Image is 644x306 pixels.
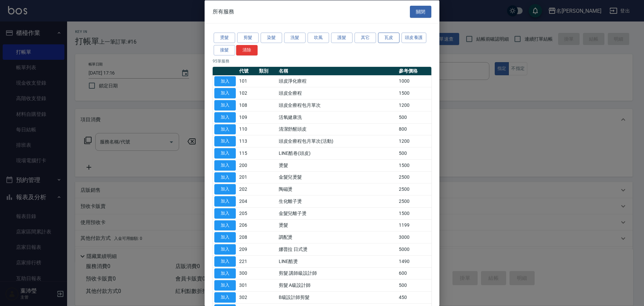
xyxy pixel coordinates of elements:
th: 類別 [257,67,277,75]
td: 1490 [397,255,431,267]
button: 其它 [355,33,376,43]
td: 1500 [397,87,431,99]
button: 關閉 [410,5,431,18]
button: 加入 [214,244,236,255]
td: 金髮兒離子燙 [277,207,397,219]
button: 加入 [214,88,236,98]
td: 2500 [397,171,431,183]
td: 1199 [397,219,431,231]
button: 加入 [214,292,236,303]
button: 加入 [214,256,236,266]
button: 加入 [214,76,236,86]
td: 302 [237,291,257,303]
td: 202 [237,183,257,195]
td: 113 [237,135,257,147]
td: 500 [397,111,431,123]
td: 101 [237,75,257,87]
td: 生化離子燙 [277,195,397,207]
td: 450 [397,291,431,303]
button: 加入 [214,184,236,194]
td: 221 [237,255,257,267]
td: 清潔舒醒頭皮 [277,123,397,135]
td: 頭皮全療程包月單次 [277,99,397,111]
td: 300 [237,267,257,279]
button: 加入 [214,160,236,170]
td: LINE酷卷(頭皮) [277,147,397,159]
td: B級設計師剪髮 [277,291,397,303]
button: 加入 [214,220,236,230]
td: 頭皮全療程包月單次(活動) [277,135,397,147]
td: 1200 [397,135,431,147]
button: 加入 [214,172,236,182]
button: 加入 [214,196,236,207]
button: 頭皮養護 [401,33,426,43]
td: 燙髮 [277,219,397,231]
td: 201 [237,171,257,183]
td: 205 [237,207,257,219]
button: 剪髮 [237,33,259,43]
td: 500 [397,279,431,291]
td: 204 [237,195,257,207]
td: 110 [237,123,257,135]
td: 500 [397,147,431,159]
button: 加入 [214,124,236,134]
button: 加入 [214,100,236,111]
td: 3000 [397,231,431,243]
button: 燙髮 [214,33,235,43]
button: 染髮 [261,33,282,43]
td: 1500 [397,159,431,171]
td: 1000 [397,75,431,87]
td: 剪髮 講師級設計師 [277,267,397,279]
button: 接髮 [214,45,235,55]
button: 洗髮 [284,33,306,43]
button: 加入 [214,268,236,278]
th: 代號 [237,67,257,75]
td: 2500 [397,183,431,195]
td: 102 [237,87,257,99]
td: 108 [237,99,257,111]
td: 1200 [397,99,431,111]
td: 頭皮淨化療程 [277,75,397,87]
td: LINE酷燙 [277,255,397,267]
td: 800 [397,123,431,135]
td: 活氧健康洗 [277,111,397,123]
button: 護髮 [331,33,353,43]
button: 加入 [214,148,236,159]
td: 燙髮 [277,159,397,171]
button: 清除 [236,45,258,55]
button: 加入 [214,136,236,146]
span: 所有服務 [213,8,234,15]
td: 頭皮全療程 [277,87,397,99]
p: 95 筆服務 [213,58,431,64]
td: 陶磁燙 [277,183,397,195]
td: 剪髮 A級設計師 [277,279,397,291]
th: 名稱 [277,67,397,75]
button: 加入 [214,112,236,122]
td: 調配燙 [277,231,397,243]
td: 600 [397,267,431,279]
td: 109 [237,111,257,123]
td: 2500 [397,195,431,207]
button: 加入 [214,280,236,291]
button: 吹風 [308,33,329,43]
th: 參考價格 [397,67,431,75]
td: 5000 [397,243,431,255]
td: 209 [237,243,257,255]
td: 200 [237,159,257,171]
button: 加入 [214,208,236,218]
td: 115 [237,147,257,159]
button: 瓦皮 [378,33,399,43]
td: 301 [237,279,257,291]
td: 娜普拉 日式燙 [277,243,397,255]
td: 1500 [397,207,431,219]
td: 208 [237,231,257,243]
button: 加入 [214,232,236,243]
td: 金髮兒燙髮 [277,171,397,183]
td: 206 [237,219,257,231]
